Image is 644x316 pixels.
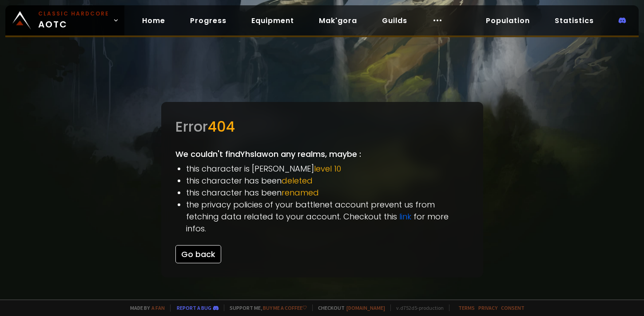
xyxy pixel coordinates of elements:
a: Equipment [244,12,301,30]
a: Report a bug [177,304,211,311]
span: 404 [208,117,235,137]
span: level 10 [314,163,341,174]
a: Progress [183,12,234,30]
li: the privacy policies of your battlenet account prevent us from fetching data related to your acco... [186,199,469,234]
span: Made by [125,304,165,311]
a: Population [479,12,537,30]
a: Buy me a coffee [263,304,307,311]
div: Error [175,116,469,137]
div: We couldn't find Yhslaw on any realms, maybe : [161,102,483,277]
a: Go back [175,249,221,260]
span: AOTC [38,10,109,31]
span: Support me, [224,304,307,311]
small: Classic Hardcore [38,10,109,18]
button: Go back [175,245,221,263]
span: Checkout [312,304,385,311]
a: link [399,211,411,222]
a: Classic HardcoreAOTC [5,5,124,35]
a: Home [135,12,172,30]
a: Privacy [478,304,497,311]
a: [DOMAIN_NAME] [346,304,385,311]
span: renamed [282,187,319,198]
li: this character has been [186,187,469,199]
span: deleted [282,175,313,186]
li: this character is [PERSON_NAME] [186,163,469,175]
span: v. d752d5 - production [390,304,444,311]
a: Consent [501,304,525,311]
li: this character has been [186,175,469,187]
a: Statistics [548,12,601,30]
a: a fan [151,304,165,311]
a: Mak'gora [312,12,364,30]
a: Guilds [375,12,414,30]
a: Terms [458,304,475,311]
